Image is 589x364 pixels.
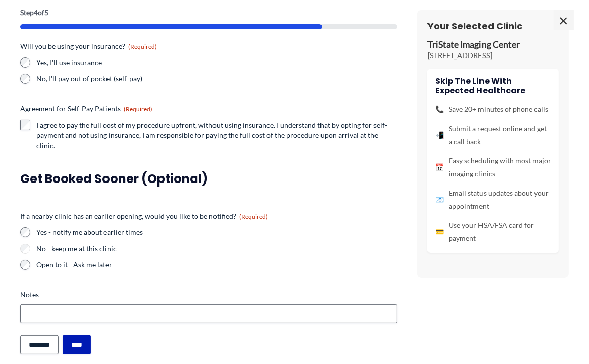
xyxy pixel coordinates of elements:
p: Step of [20,9,397,16]
legend: If a nearby clinic has an earlier opening, would you like to be notified? [20,211,268,221]
span: 📧 [435,193,444,206]
span: 📞 [435,103,444,116]
li: Easy scheduling with most major imaging clinics [435,154,551,180]
li: Use your HSA/FSA card for payment [435,219,551,245]
label: Notes [20,290,397,300]
label: No - keep me at this clinic [36,244,397,254]
p: [STREET_ADDRESS] [427,51,559,61]
label: Open to it - Ask me later [36,260,397,270]
span: (Required) [239,213,268,220]
p: TriState Imaging Center [427,39,559,51]
span: × [554,10,574,30]
label: Yes, I'll use insurance [36,57,205,68]
span: 📅 [435,161,444,174]
li: Save 20+ minutes of phone calls [435,103,551,116]
h4: Skip the line with Expected Healthcare [435,76,551,95]
span: 💳 [435,225,444,238]
h3: Your Selected Clinic [427,20,559,32]
span: 4 [34,8,38,17]
legend: Agreement for Self-Pay Patients [20,104,152,114]
h3: Get booked sooner (optional) [20,171,397,187]
span: 5 [44,8,48,17]
span: 📲 [435,129,444,142]
label: Yes - notify me about earlier times [36,227,397,237]
li: Submit a request online and get a call back [435,122,551,148]
li: Email status updates about your appointment [435,187,551,213]
span: (Required) [128,43,157,50]
label: No, I'll pay out of pocket (self-pay) [36,74,205,84]
legend: Will you be using your insurance? [20,41,157,51]
span: (Required) [124,105,152,113]
label: I agree to pay the full cost of my procedure upfront, without using insurance. I understand that ... [36,120,397,150]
